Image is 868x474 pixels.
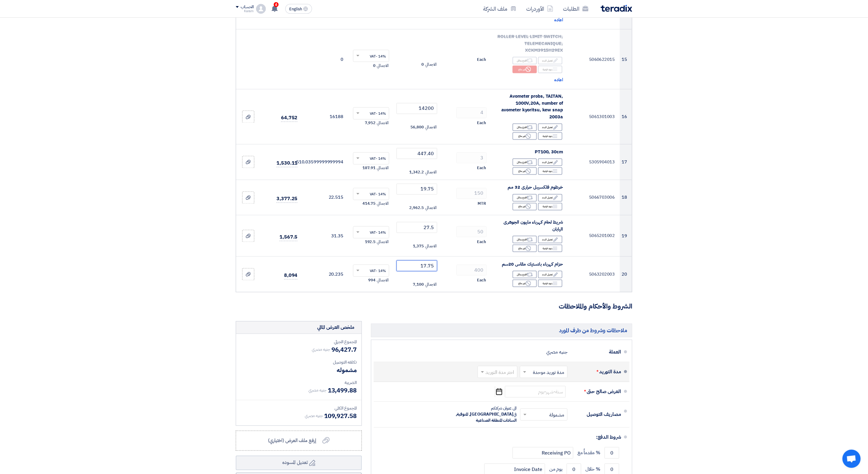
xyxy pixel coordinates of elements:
span: ROLLER LEVEL LIMIT SWITCH, TELEMECANIQUE, XCKM3915H29EX [498,33,563,54]
span: English [289,7,302,11]
span: 96,427.7 [331,345,357,354]
span: 8,094 [284,272,298,280]
div: غير متاح [513,245,537,252]
td: 0 [302,30,348,89]
span: 56,800 [411,124,424,131]
span: الاجمالي [425,124,437,131]
span: 1,530.11 [276,160,297,167]
div: الحساب [241,5,254,10]
span: Each [477,120,486,126]
span: مشموله [337,366,357,375]
div: تعديل البند [538,159,562,166]
span: جنيه مصري [308,387,327,394]
span: 64,752 [281,114,297,122]
span: 6 [274,2,279,7]
span: الاجمالي [377,120,388,126]
div: المجموع الجزئي [241,339,357,345]
td: 20.235 [302,257,348,292]
div: بنود فرعية [538,132,562,140]
div: بنود فرعية [538,66,562,73]
span: الاجمالي [377,165,388,171]
span: 192.5 [365,239,376,245]
div: تعديل البند [538,124,562,131]
div: مدة التوريد [572,365,621,379]
td: 22.515 [302,180,348,215]
td: 16 [620,89,632,145]
div: بنود فرعية [538,167,562,175]
div: اقترح بدائل [513,124,537,131]
input: أدخل سعر الوحدة [396,222,437,233]
span: PT100, 30cm [535,149,563,155]
ng-select: VAT [353,152,389,165]
div: تكلفه التوصيل [241,359,357,366]
button: English [285,4,312,14]
span: الاجمالي [425,61,437,68]
span: الاجمالي [425,169,437,176]
span: 414.75 [362,201,376,207]
ng-select: VAT [353,265,389,277]
div: ملخص العرض المالي [317,324,354,331]
div: الضريبة [241,380,357,386]
span: 1,567.5 [280,234,297,241]
a: الأوردرات [521,2,558,16]
ng-select: VAT [353,188,389,200]
td: 17 [620,145,632,180]
td: 15 [620,30,632,89]
span: الاجمالي [377,63,388,69]
span: 0 [373,63,376,69]
h3: الشروط والأحكام والملاحظات [236,302,632,312]
span: % مقدماً مع [578,450,600,456]
div: تعديل البند [538,57,562,64]
div: بنود فرعية [538,280,562,287]
img: profile_test.png [256,4,266,14]
div: اقترح بدائل [513,194,537,202]
div: بنود فرعية [538,203,562,211]
h5: ملاحظات وشروط من طرف المورد [371,324,632,337]
div: مصاريف التوصيل [572,407,621,422]
div: تعديل البند [538,271,562,278]
input: RFQ_STEP1.ITEMS.2.AMOUNT_TITLE [456,265,487,276]
span: الاجمالي [425,243,437,249]
td: 5061301003 [568,89,620,145]
ng-select: VAT [353,107,389,120]
a: دردشة مفتوحة [842,450,861,468]
input: RFQ_STEP1.ITEMS.2.AMOUNT_TITLE [456,188,487,199]
td: 5060622015 [568,30,620,89]
td: 20 [620,257,632,292]
span: 994 [369,277,376,284]
input: RFQ_STEP1.ITEMS.2.AMOUNT_TITLE [456,152,487,163]
span: 187.91 [362,165,376,171]
div: غير متاح [513,203,537,211]
span: % خلال [585,466,600,472]
span: يوم من [549,466,562,472]
button: تعديل المسوده [236,456,362,470]
span: 7,952 [365,120,376,126]
img: Teradix logo [601,5,632,12]
ng-select: VAT [353,50,389,62]
div: غير متاح [513,66,537,73]
div: العرض صالح حتى [572,385,621,399]
input: أدخل سعر الوحدة [396,103,437,114]
span: 7,100 [413,282,424,288]
div: اقترح بدائل [513,57,537,64]
input: أدخل سعر الوحدة [396,184,437,195]
a: الطلبات [558,2,593,16]
span: إرفع ملف العرض (اختياري) [268,437,316,444]
input: RFQ_STEP1.ITEMS.2.AMOUNT_TITLE [456,226,487,237]
span: 109,927.58 [324,412,357,421]
span: 2,962.5 [410,205,424,211]
span: الاجمالي [425,282,437,288]
td: 18 [620,180,632,215]
span: الاجمالي [377,201,388,207]
input: RFQ_STEP1.ITEMS.2.AMOUNT_TITLE [456,107,487,118]
span: MTR [478,201,486,207]
span: Each [477,277,486,284]
span: الاجمالي [377,277,388,284]
td: 5063202003 [568,257,620,292]
span: اعاده [554,76,563,83]
span: الاجمالي [377,239,388,245]
a: ملف الشركة [478,2,521,16]
span: جنيه مصري [305,413,323,419]
span: Each [477,57,486,63]
div: الى عنوان شركتكم في [450,406,516,424]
